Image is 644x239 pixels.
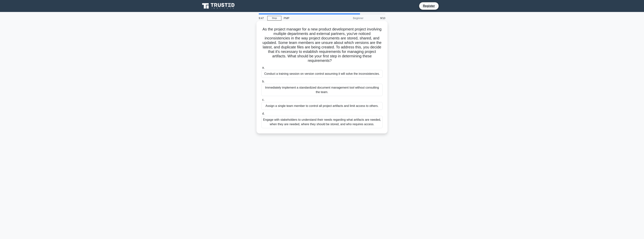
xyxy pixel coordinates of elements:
[261,70,383,78] div: Conduct a training session on version control assuming it will solve the inconsistencies.
[262,66,265,69] span: a.
[261,102,383,110] div: Assign a single team member to control all project artifacts and limit access to others.
[421,4,437,8] a: Register
[256,14,267,22] div: 9:47
[333,14,366,22] div: Beginner
[366,14,388,22] div: 9/10
[262,98,264,101] span: c.
[261,27,383,63] h5: As the project manager for a new product development project involving multiple departments and e...
[261,84,383,96] div: Immediately implement a standardized document management tool without consulting the team.
[267,16,281,21] a: Stop
[262,80,265,83] span: b.
[281,14,333,22] div: PMP
[262,112,265,115] span: d.
[261,116,383,128] div: Engage with stakeholders to understand their needs regarding what artifacts are needed, when they...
